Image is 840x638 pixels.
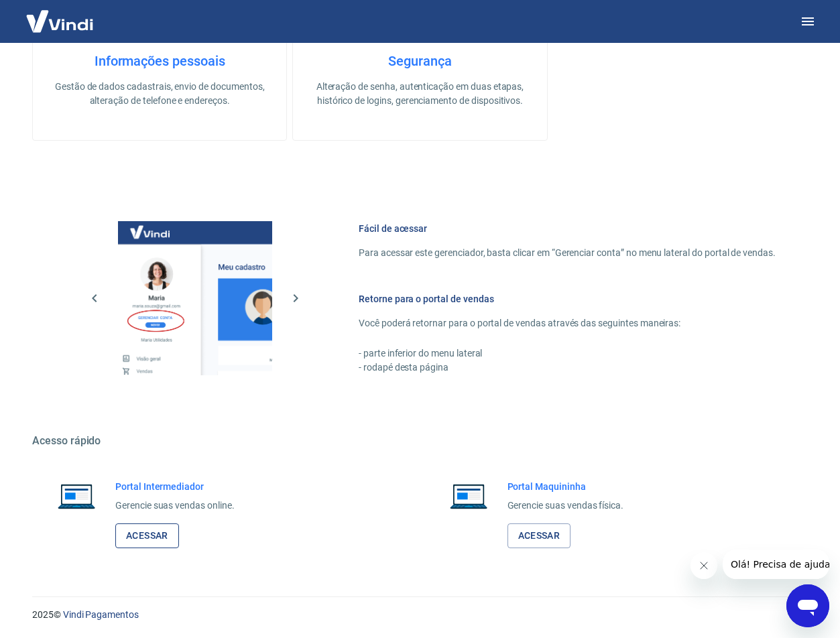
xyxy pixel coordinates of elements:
[63,609,139,620] a: Vindi Pagamentos
[359,361,776,375] p: - rodapé desta página
[54,80,265,108] p: Gestão de dados cadastrais, envio de documentos, alteração de telefone e endereços.
[48,480,105,512] img: Imagem de um notebook aberto
[786,584,829,627] iframe: Button to launch messaging window
[16,1,103,42] img: Vindi
[359,222,776,235] h6: Fácil de acessar
[54,53,265,69] h4: Informações pessoais
[118,221,272,375] img: Imagem da dashboard mostrando o botão de gerenciar conta na sidebar no lado esquerdo
[691,552,717,579] iframe: Close message
[115,480,235,493] h6: Portal Intermediador
[507,480,624,493] h6: Portal Maquininha
[314,80,525,108] p: Alteração de senha, autenticação em duas etapas, histórico de logins, gerenciamento de dispositivos.
[359,246,776,260] p: Para acessar este gerenciador, basta clicar em “Gerenciar conta” no menu lateral do portal de ven...
[32,434,808,448] h5: Acesso rápido
[359,292,776,306] h6: Retorne para o portal de vendas
[115,499,235,513] p: Gerencie suas vendas online.
[359,346,776,361] p: - parte inferior do menu lateral
[8,9,113,20] span: Olá! Precisa de ajuda?
[507,523,571,548] a: Acessar
[440,480,497,512] img: Imagem de um notebook aberto
[115,523,179,548] a: Acessar
[723,550,829,579] iframe: Message from company
[32,608,808,622] p: 2025 ©
[359,316,776,330] p: Você poderá retornar para o portal de vendas através das seguintes maneiras:
[314,53,525,69] h4: Segurança
[507,499,624,513] p: Gerencie suas vendas física.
